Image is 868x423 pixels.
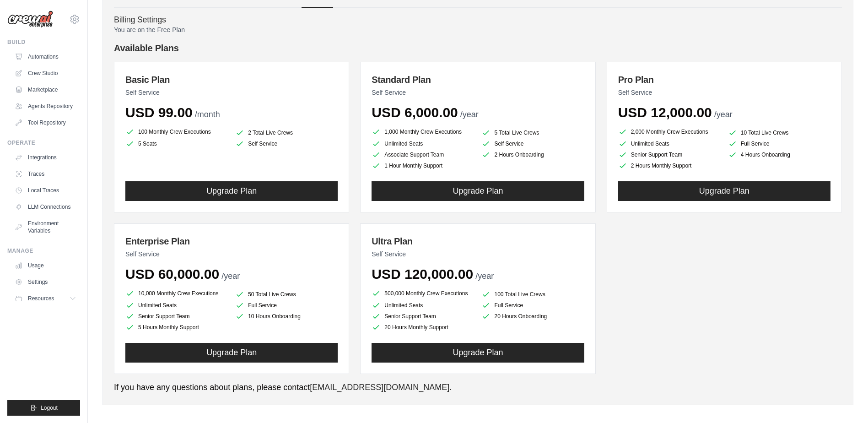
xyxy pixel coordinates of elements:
a: Crew Studio [11,66,80,81]
li: 1 Hour Monthly Support [372,161,474,170]
span: USD 99.00 [125,105,193,120]
li: 5 Hours Monthly Support [125,323,228,332]
h3: Basic Plan [125,73,338,86]
li: 100 Monthly Crew Executions [125,126,228,137]
li: Full Service [235,301,338,310]
a: Environment Variables [11,216,80,238]
span: /year [460,110,479,119]
div: Operate [7,139,80,146]
a: LLM Connections [11,200,80,214]
li: Unlimited Seats [618,139,721,148]
h3: Standard Plan [372,73,584,86]
button: Upgrade Plan [125,181,338,201]
li: Full Service [728,139,830,148]
a: Integrations [11,150,80,165]
h4: Billing Settings [114,15,842,25]
span: Logout [41,404,58,412]
h3: Pro Plan [618,73,830,86]
li: Unlimited Seats [125,301,228,310]
li: 2 Hours Onboarding [481,150,584,159]
li: 10 Hours Onboarding [235,312,338,321]
li: 4 Hours Onboarding [728,150,830,159]
span: /year [475,271,494,281]
h3: Ultra Plan [372,235,584,248]
span: USD 12,000.00 [618,105,712,120]
span: USD 120,000.00 [372,266,473,282]
a: Traces [11,167,80,181]
span: USD 6,000.00 [372,105,458,120]
h4: Available Plans [114,42,842,54]
li: 2 Hours Monthly Support [618,161,721,170]
li: Unlimited Seats [372,301,474,310]
li: Self Service [481,139,584,148]
li: Senior Support Team [618,150,721,159]
li: Unlimited Seats [372,139,474,148]
a: Usage [11,258,80,273]
a: Local Traces [11,183,80,198]
p: You are on the Free Plan [114,25,842,34]
button: Upgrade Plan [372,343,584,363]
li: 50 Total Live Crews [235,290,338,299]
button: Upgrade Plan [372,181,584,201]
li: 2,000 Monthly Crew Executions [618,126,721,137]
p: If you have any questions about plans, please contact . [114,381,842,394]
span: Resources [28,295,54,302]
li: 20 Hours Monthly Support [372,323,474,332]
div: チャットウィジェット [822,379,868,423]
button: Logout [7,400,80,416]
div: Manage [7,247,80,255]
li: 2 Total Live Crews [235,128,338,137]
li: Senior Support Team [372,312,474,321]
a: Automations [11,49,80,64]
li: 5 Total Live Crews [481,128,584,137]
li: Self Service [235,139,338,148]
li: 1,000 Monthly Crew Executions [372,126,474,137]
li: 10 Total Live Crews [728,128,830,137]
p: Self Service [618,88,830,97]
a: Settings [11,275,80,289]
p: Self Service [125,88,338,97]
p: Self Service [125,249,338,259]
button: Resources [11,291,80,306]
button: Upgrade Plan [125,343,338,363]
p: Self Service [372,249,584,259]
img: Logo [7,11,53,28]
li: 100 Total Live Crews [481,290,584,299]
span: /year [714,110,733,119]
span: /year [221,271,240,281]
span: /month [195,110,220,119]
li: 500,000 Monthly Crew Executions [372,288,474,299]
iframe: Chat Widget [822,379,868,423]
a: Agents Repository [11,99,80,114]
li: 10,000 Monthly Crew Executions [125,288,228,299]
li: Associate Support Team [372,150,474,159]
li: Full Service [481,301,584,310]
p: Self Service [372,88,584,97]
button: Upgrade Plan [618,181,830,201]
li: Senior Support Team [125,312,228,321]
li: 5 Seats [125,139,228,148]
div: Build [7,38,80,46]
a: Tool Repository [11,115,80,130]
a: [EMAIL_ADDRESS][DOMAIN_NAME] [310,383,449,392]
span: USD 60,000.00 [125,266,219,282]
li: 20 Hours Onboarding [481,312,584,321]
h3: Enterprise Plan [125,235,338,248]
a: Marketplace [11,82,80,97]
